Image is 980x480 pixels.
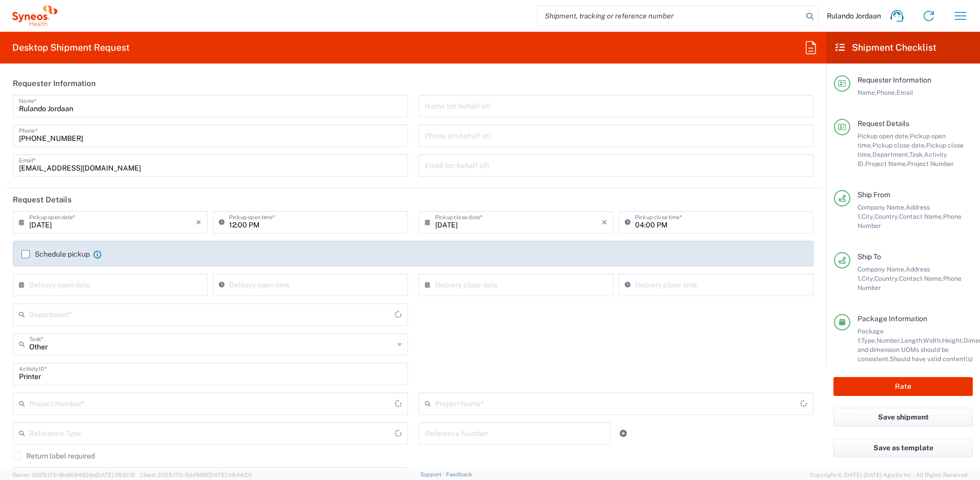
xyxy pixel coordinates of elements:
span: Client: 2025.17.0-5dd568f [140,472,252,478]
h2: Request Details [13,195,72,205]
span: Name, [857,89,876,96]
span: [DATE] 08:44:20 [209,472,252,478]
span: Request Details [857,119,909,128]
span: Package 1: [857,327,884,344]
span: Project Number [907,160,954,168]
button: Save as template [833,439,973,457]
span: Company Name, [857,265,906,273]
a: Feedback [446,471,472,477]
label: Return label required [13,452,95,460]
i: × [196,214,201,231]
span: Length, [901,337,923,344]
span: Number, [876,337,901,344]
span: Should have valid content(s) [890,355,973,363]
span: Server: 2025.17.0-16a969492de [12,472,135,478]
span: Pickup open date, [857,132,910,140]
span: Pickup close date, [872,141,926,149]
span: Type, [861,337,876,344]
input: Shipment, tracking or reference number [537,6,803,26]
span: Ship From [857,191,890,199]
span: City, [862,275,874,282]
h2: Requester Information [13,78,96,89]
span: Company Name, [857,203,906,211]
span: Country, [874,275,899,282]
span: Department, [872,151,909,158]
button: Save shipment [833,408,973,427]
a: Support [420,471,446,477]
label: Schedule pickup [22,250,90,258]
span: [DATE] 09:51:12 [95,472,135,478]
span: Contact Name, [899,213,943,220]
a: Add Reference [616,426,630,441]
h2: Desktop Shipment Request [12,41,130,54]
span: Copyright © [DATE]-[DATE] Agistix Inc., All Rights Reserved [810,470,968,479]
span: Phone, [876,89,896,96]
span: Height, [942,337,964,344]
span: Project Name, [865,160,907,168]
span: Package Information [857,315,927,323]
span: Requester Information [857,76,931,84]
span: Ship To [857,253,881,261]
span: Task, [909,151,924,158]
span: Rulando Jordaan [827,11,881,20]
span: Width, [923,337,942,344]
span: City, [862,213,874,220]
h2: Shipment Checklist [835,41,936,54]
span: Contact Name, [899,275,943,282]
span: Email [896,89,913,96]
button: Rate [833,377,973,396]
i: × [602,214,607,231]
span: Country, [874,213,899,220]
